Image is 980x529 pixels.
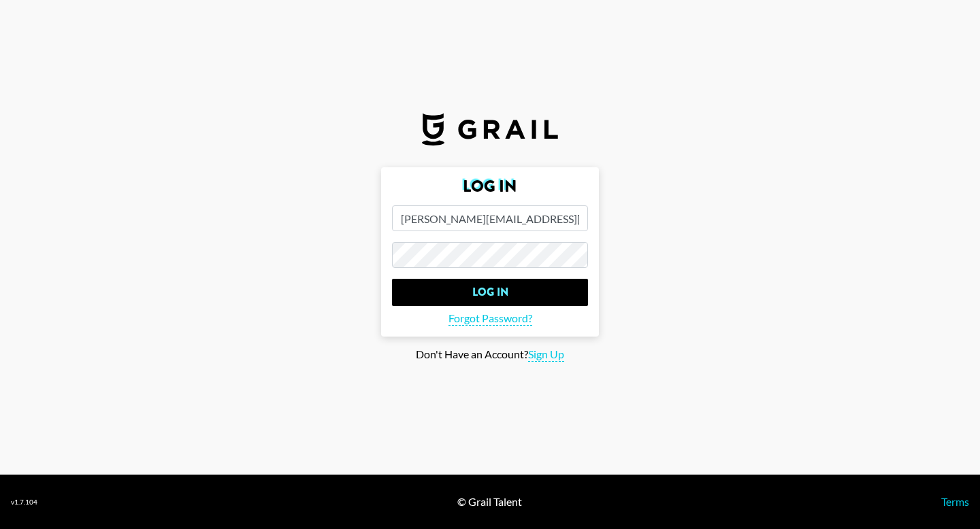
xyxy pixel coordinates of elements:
input: Email [392,205,588,231]
div: Don't Have an Account? [11,347,969,362]
span: Sign Up [528,347,564,362]
h2: Log In [392,178,588,194]
div: © Grail Talent [457,495,522,509]
div: v 1.7.104 [11,498,37,507]
input: Log In [392,279,588,306]
a: Terms [941,495,969,508]
img: Grail Talent Logo [422,113,558,146]
span: Forgot Password? [448,311,532,326]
